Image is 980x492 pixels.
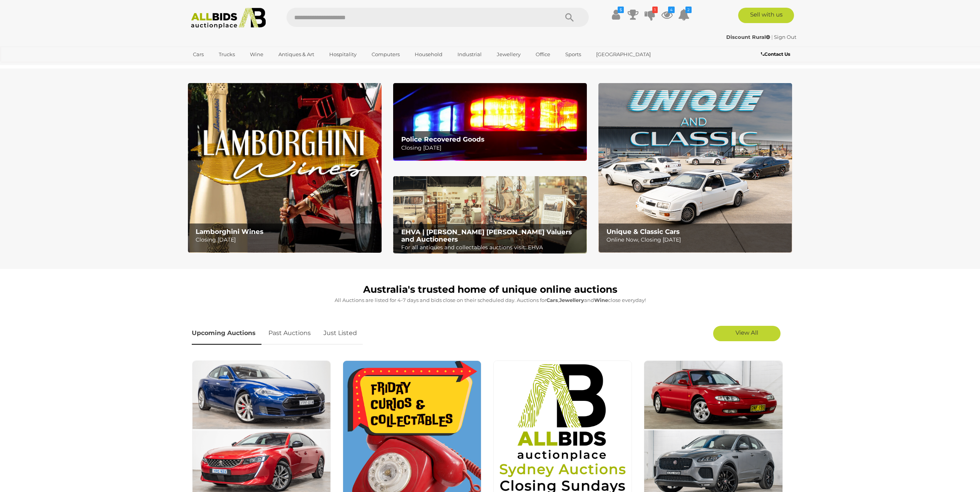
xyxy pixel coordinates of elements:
[668,7,675,13] i: 4
[401,143,583,153] p: Closing [DATE]
[393,83,587,160] a: Police Recovered Goods Police Recovered Goods Closing [DATE]
[726,34,770,40] strong: Discount Rural
[761,50,792,58] a: Contact Us
[598,83,792,253] img: Unique & Classic Cars
[214,48,240,61] a: Trucks
[263,322,317,345] a: Past Auctions
[188,83,382,253] a: Lamborghini Wines Lamborghini Wines Closing [DATE]
[452,48,487,61] a: Industrial
[726,34,771,40] a: Discount Rural
[738,8,794,23] a: Sell with us
[196,235,377,245] p: Closing [DATE]
[273,48,319,61] a: Antiques & Art
[560,48,586,61] a: Sports
[713,326,781,341] a: View All
[492,48,526,61] a: Jewellery
[192,296,789,305] p: All Auctions are listed for 4-7 days and bids close on their scheduled day. Auctions for , and cl...
[661,8,673,22] a: 4
[606,235,788,245] p: Online Now, Closing [DATE]
[187,8,270,29] img: Allbids.com.au
[401,228,572,243] b: EHVA | [PERSON_NAME] [PERSON_NAME] Valuers and Auctioneers
[644,8,656,22] a: 1
[771,34,773,40] span: |
[685,7,692,13] i: 2
[531,48,555,61] a: Office
[245,48,268,61] a: Wine
[761,51,790,57] b: Contact Us
[188,48,209,61] a: Cars
[591,48,656,61] a: [GEOGRAPHIC_DATA]
[324,48,362,61] a: Hospitality
[393,176,587,254] a: EHVA | Evans Hastings Valuers and Auctioneers EHVA | [PERSON_NAME] [PERSON_NAME] Valuers and Auct...
[188,83,382,253] img: Lamborghini Wines
[393,83,587,160] img: Police Recovered Goods
[192,284,789,295] h1: Australia's trusted home of unique online auctions
[774,34,796,40] a: Sign Out
[559,297,584,303] strong: Jewellery
[393,176,587,254] img: EHVA | Evans Hastings Valuers and Auctioneers
[618,7,624,13] i: $
[367,48,405,61] a: Computers
[196,228,263,235] b: Lamborghini Wines
[678,8,690,22] a: 2
[598,83,792,253] a: Unique & Classic Cars Unique & Classic Cars Online Now, Closing [DATE]
[410,48,447,61] a: Household
[610,8,622,22] a: $
[652,7,658,13] i: 1
[318,322,363,345] a: Just Listed
[550,8,589,27] button: Search
[606,228,680,235] b: Unique & Classic Cars
[192,322,261,345] a: Upcoming Auctions
[401,243,583,252] p: For all antiques and collectables auctions visit: EHVA
[594,297,608,303] strong: Wine
[546,297,558,303] strong: Cars
[735,329,758,336] span: View All
[401,135,484,143] b: Police Recovered Goods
